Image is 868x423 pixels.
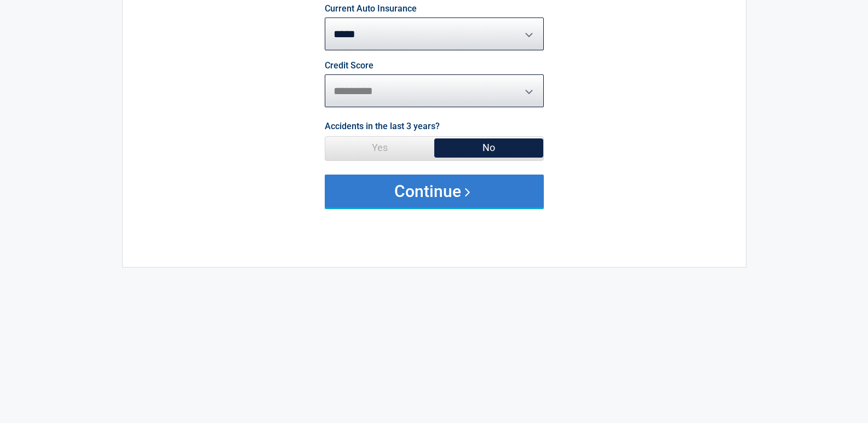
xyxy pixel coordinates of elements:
span: Yes [325,137,434,159]
label: Current Auto Insurance [325,4,417,13]
label: Accidents in the last 3 years? [325,119,440,134]
button: Continue [325,175,544,207]
span: No [434,137,543,159]
label: Credit Score [325,61,373,70]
